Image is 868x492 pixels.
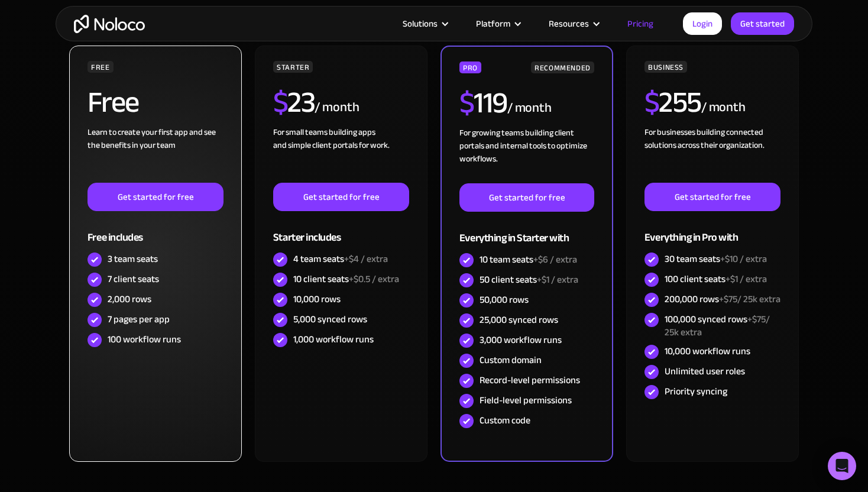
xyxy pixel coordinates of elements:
div: Everything in Pro with [644,211,780,250]
span: +$0.5 / extra [349,270,399,288]
div: 30 team seats [665,253,767,266]
div: Custom code [480,414,530,427]
div: 100 client seats [665,273,767,286]
div: Unlimited user roles [665,365,745,378]
div: 50,000 rows [480,293,529,306]
div: Starter includes [273,211,409,250]
div: 4 team seats [293,253,388,266]
div: Record-level permissions [480,374,580,387]
div: 25,000 synced rows [480,313,558,326]
div: Solutions [403,16,438,31]
a: Get started for free [273,183,409,211]
div: 100 workflow runs [108,333,181,346]
div: STARTER [273,61,313,73]
div: PRO [459,61,481,73]
a: Login [683,12,722,35]
div: 10 team seats [480,253,577,266]
span: $ [644,75,659,130]
div: RECOMMENDED [531,61,594,73]
h2: 255 [644,88,701,117]
div: Free includes [88,211,224,250]
div: FREE [88,61,114,73]
div: For growing teams building client portals and internal tools to optimize workflows. [459,127,594,183]
div: 10,000 rows [293,293,341,306]
span: +$4 / extra [344,250,388,268]
div: Learn to create your first app and see the benefits in your team ‍ [88,126,224,183]
span: +$6 / extra [533,251,577,268]
span: +$1 / extra [537,271,578,289]
div: Solutions [388,16,461,31]
a: Pricing [613,16,668,31]
a: Get started for free [644,183,780,211]
div: Everything in Starter with [459,212,594,250]
div: / month [701,98,746,117]
div: / month [507,99,552,118]
div: Open Intercom Messenger [828,452,856,480]
span: +$75/ 25k extra [665,310,770,341]
a: home [74,15,145,33]
div: 10,000 workflow runs [665,345,750,358]
div: / month [315,98,359,117]
span: +$1 / extra [726,270,767,288]
a: Get started for free [459,183,594,212]
span: $ [459,75,474,131]
div: 10 client seats [293,273,399,286]
div: Resources [534,16,613,31]
span: $ [273,75,288,130]
div: 3 team seats [108,253,158,266]
div: For businesses building connected solutions across their organization. ‍ [644,126,780,183]
div: 3,000 workflow runs [480,334,562,347]
div: Custom domain [480,354,542,367]
h2: Free [88,88,139,117]
div: Resources [549,16,589,31]
div: 5,000 synced rows [293,313,367,326]
div: 50 client seats [480,273,578,286]
div: Priority syncing [665,385,727,398]
a: Get started [731,12,794,35]
div: BUSINESS [644,61,687,73]
span: +$10 / extra [720,250,767,268]
div: 7 pages per app [108,313,170,326]
div: 1,000 workflow runs [293,333,374,346]
div: Platform [476,16,510,31]
div: 7 client seats [108,273,159,286]
div: For small teams building apps and simple client portals for work. ‍ [273,126,409,183]
div: 100,000 synced rows [665,313,780,339]
div: 2,000 rows [108,293,151,306]
div: Platform [461,16,534,31]
h2: 119 [459,88,507,118]
h2: 23 [273,88,315,117]
div: 200,000 rows [665,293,780,306]
span: +$75/ 25k extra [719,290,780,308]
div: Field-level permissions [480,394,572,407]
a: Get started for free [88,183,224,211]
